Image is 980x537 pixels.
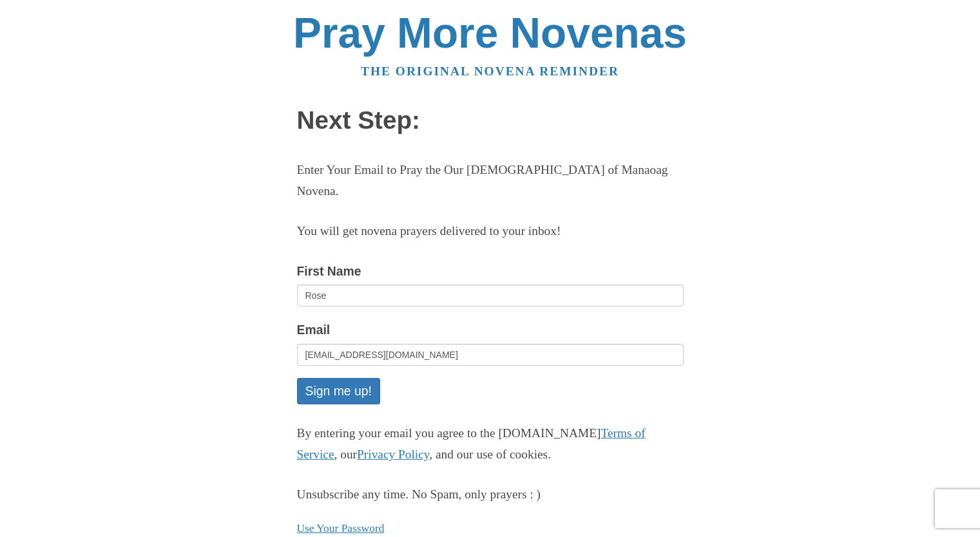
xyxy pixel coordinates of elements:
[297,319,331,341] label: Email
[297,160,684,202] p: Enter Your Email to Pray the Our [DEMOGRAPHIC_DATA] of Manaoag Novena.
[297,261,361,282] label: First Name
[297,107,684,135] h1: Next Step:
[297,285,684,306] input: Optional
[297,423,684,466] p: By entering your email you agree to the [DOMAIN_NAME] , our , and our use of cookies.
[357,447,429,461] a: Privacy Policy
[297,221,684,242] p: You will get novena prayers delivered to your inbox!
[297,426,646,461] a: Terms of Service
[297,484,684,505] div: Unsubscribe any time. No Spam, only prayers : )
[297,522,385,534] a: Use Your Password
[297,378,380,404] button: Sign me up!
[361,64,619,78] a: The original novena reminder
[293,9,687,57] a: Pray More Novenas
